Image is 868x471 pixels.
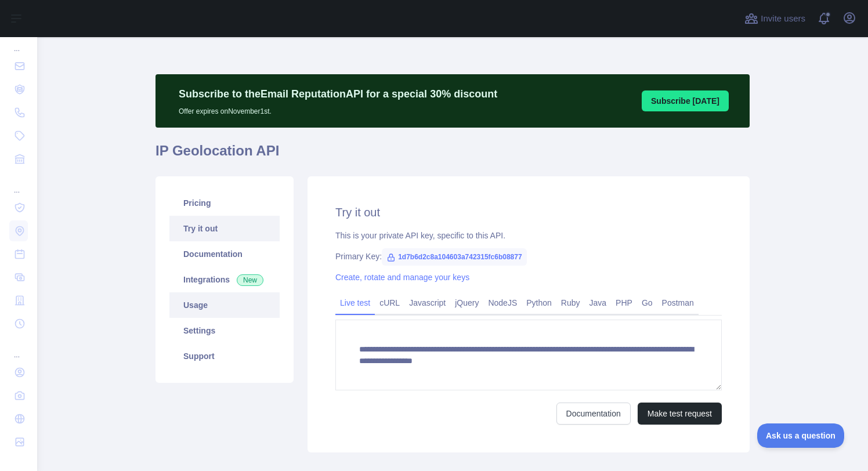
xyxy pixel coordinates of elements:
button: Invite users [742,9,808,28]
a: Pricing [169,190,280,216]
a: Live test [335,294,375,312]
a: Java [585,294,612,312]
a: Go [637,294,657,312]
span: Invite users [761,12,805,26]
h1: IP Geolocation API [155,142,750,169]
p: Subscribe to the Email Reputation API for a special 30 % discount [179,86,497,102]
button: Make test request [638,403,722,425]
span: 1d7b6d2c8a104603a742315fc6b08877 [382,248,527,266]
a: Ruby [556,294,585,312]
a: Usage [169,292,280,318]
div: ... [9,336,28,360]
iframe: Toggle Customer Support [757,423,845,448]
p: Offer expires on November 1st. [179,102,497,116]
a: PHP [611,294,637,312]
span: New [237,274,263,286]
a: Postman [657,294,699,312]
div: This is your private API key, specific to this API. [335,230,722,241]
a: Create, rotate and manage your keys [335,273,469,282]
a: Support [169,343,280,369]
a: Javascript [404,294,450,312]
h2: Try it out [335,204,722,220]
a: Integrations New [169,267,280,292]
a: Settings [169,318,280,343]
a: Documentation [169,241,280,267]
a: cURL [375,294,404,312]
button: Subscribe [DATE] [642,90,729,111]
a: jQuery [450,294,483,312]
a: NodeJS [483,294,522,312]
a: Python [522,294,556,312]
div: Primary Key: [335,251,722,262]
div: ... [9,172,28,195]
div: ... [9,30,28,53]
a: Documentation [556,403,631,425]
a: Try it out [169,216,280,241]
